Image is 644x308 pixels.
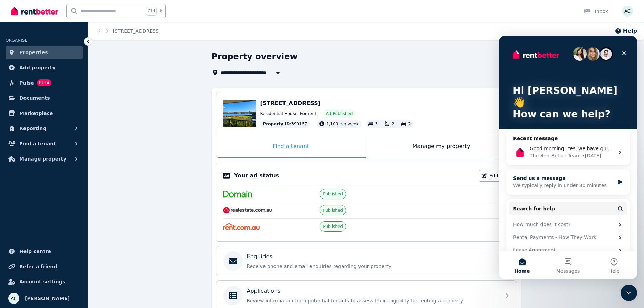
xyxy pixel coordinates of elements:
span: Pulse [19,79,34,87]
button: Help [615,27,637,35]
span: 3 [375,122,378,126]
span: Help centre [19,247,51,256]
p: Applications [247,287,281,295]
span: Published [323,208,343,213]
span: Published [323,224,343,229]
span: k [160,8,162,14]
span: Documents [19,94,50,102]
span: Account settings [19,278,65,286]
div: Manage my property [366,135,517,158]
p: Enquiries [247,252,272,261]
span: 2 [408,122,411,126]
span: [STREET_ADDRESS] [260,100,321,106]
button: Reporting [6,122,83,135]
div: Inbox [584,8,608,15]
img: Rent.com.au [223,223,260,230]
span: Marketplace [19,109,53,117]
a: Add property [6,61,83,75]
div: : 399167 [260,120,310,128]
a: Refer a friend [6,260,83,273]
span: 2 [392,122,394,126]
a: EnquiriesReceive phone and email enquiries regarding your property [216,246,517,276]
p: Review information from potential tenants to assess their eligibility for renting a property [247,297,497,304]
img: Ana Carvalho [8,293,19,304]
p: Your ad status [234,172,279,180]
div: Find a tenant [216,135,366,158]
img: Domain.com.au [223,191,252,198]
img: Ana Carvalho [622,6,633,17]
span: Properties [19,48,48,57]
iframe: Intercom live chat [621,285,637,301]
img: RentBetter [11,6,58,16]
a: Properties [6,46,83,59]
span: Find a tenant [19,139,56,148]
span: BETA [37,79,51,86]
span: Residential House | For rent [260,111,316,116]
span: Published [323,191,343,197]
a: Account settings [6,275,83,289]
button: Find a tenant [6,137,83,151]
h1: Property overview [212,51,298,62]
span: Add property [19,64,56,72]
span: [PERSON_NAME] [25,294,70,302]
span: Property ID [263,121,290,127]
span: Reporting [19,124,46,133]
img: RealEstate.com.au [223,207,272,214]
nav: Breadcrumb [88,22,169,40]
a: Help centre [6,244,83,258]
a: Edit Ad [479,170,510,182]
a: Marketplace [6,106,83,120]
span: 1,100 per week [326,122,358,126]
span: Manage property [19,155,66,163]
p: Receive phone and email enquiries regarding your property [247,263,497,270]
a: Documents [6,91,83,105]
iframe: Intercom live chat [499,36,637,279]
a: PulseBETA [6,76,83,90]
span: Ctrl [146,7,157,16]
span: Ad: Published [326,111,353,116]
a: [STREET_ADDRESS] [113,28,161,34]
span: ORGANISE [6,38,27,43]
span: Refer a friend [19,262,57,271]
button: Manage property [6,152,83,166]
